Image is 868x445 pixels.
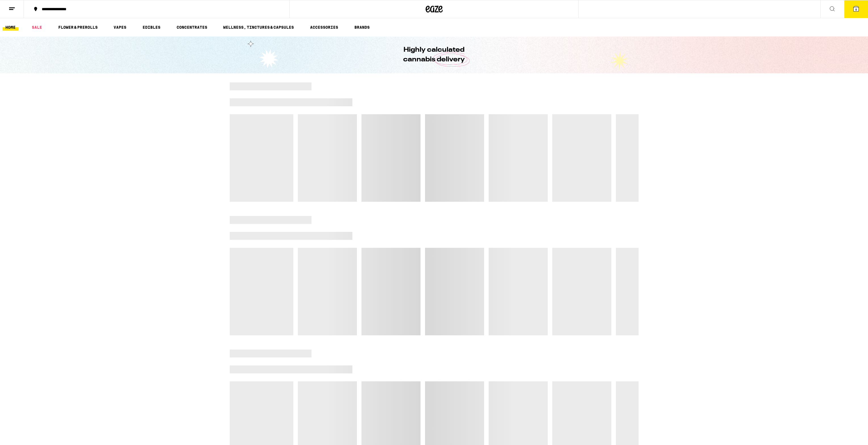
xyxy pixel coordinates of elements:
[174,24,210,31] a: CONCENTRATES
[140,24,163,31] a: EDIBLES
[844,0,868,18] button: 8
[111,24,129,31] a: VAPES
[220,24,297,31] a: WELLNESS, TINCTURES & CAPSULES
[855,8,857,11] span: 8
[55,24,101,31] a: FLOWER & PREROLLS
[3,24,18,31] a: HOME
[307,24,341,31] a: ACCESSORIES
[387,45,481,65] h1: Highly calculated cannabis delivery
[352,24,373,31] button: BRANDS
[29,24,45,31] a: SALE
